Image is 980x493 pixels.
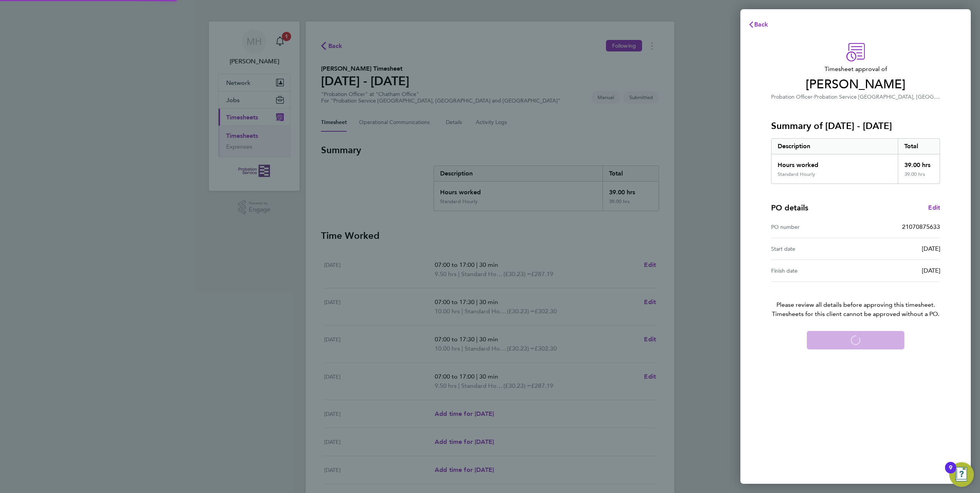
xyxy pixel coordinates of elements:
[902,223,940,230] span: 21070875633
[856,266,940,275] div: [DATE]
[856,244,940,253] div: [DATE]
[771,154,898,171] div: Hours worked
[928,203,940,212] a: Edit
[813,94,814,100] span: ·
[898,139,940,154] div: Total
[898,154,940,171] div: 39.00 hrs
[762,309,949,319] span: Timesheets for this client cannot be approved without a PO.
[771,94,813,100] span: Probation Officer
[771,139,898,154] div: Description
[928,204,940,211] span: Edit
[898,171,940,184] div: 39.00 hrs
[771,120,940,132] h3: Summary of [DATE] - [DATE]
[771,65,940,74] span: Timesheet approval of
[762,282,949,319] p: Please review all details before approving this timesheet.
[754,21,768,28] span: Back
[771,266,856,275] div: Finish date
[949,462,974,487] button: Open Resource Center, 9 new notifications
[778,171,815,177] div: Standard Hourly
[949,468,952,478] div: 9
[771,138,940,184] div: Summary of 15 - 21 Sep 2025
[771,202,808,213] h4: PO details
[740,17,776,32] button: Back
[771,244,856,253] div: Start date
[771,222,856,232] div: PO number
[771,77,940,92] span: [PERSON_NAME]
